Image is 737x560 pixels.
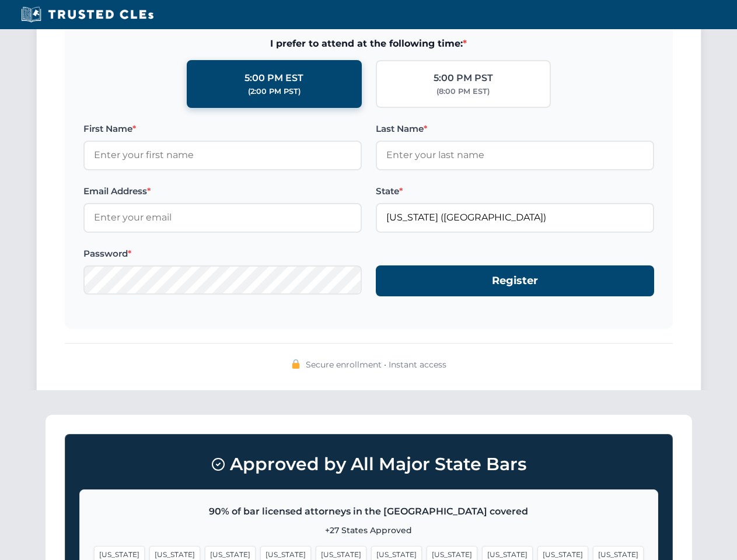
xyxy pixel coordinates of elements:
[376,122,654,136] label: Last Name
[376,184,654,198] label: State
[376,265,654,296] button: Register
[244,71,303,86] div: 5:00 PM EST
[94,524,644,537] p: +27 States Approved
[79,449,658,480] h3: Approved by All Major State Bars
[376,203,654,232] input: Florida (FL)
[434,71,493,86] div: 5:00 PM PST
[291,359,301,369] img: 🔒
[306,358,446,371] span: Secure enrollment • Instant access
[436,86,490,97] div: (8:00 PM EST)
[83,184,362,198] label: Email Address
[83,203,362,232] input: Enter your email
[248,86,301,97] div: (2:00 PM PST)
[18,6,157,23] img: Trusted CLEs
[94,504,644,519] p: 90% of bar licensed attorneys in the [GEOGRAPHIC_DATA] covered
[83,141,362,170] input: Enter your first name
[83,122,362,136] label: First Name
[376,141,654,170] input: Enter your last name
[83,247,362,261] label: Password
[83,36,654,51] span: I prefer to attend at the following time:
